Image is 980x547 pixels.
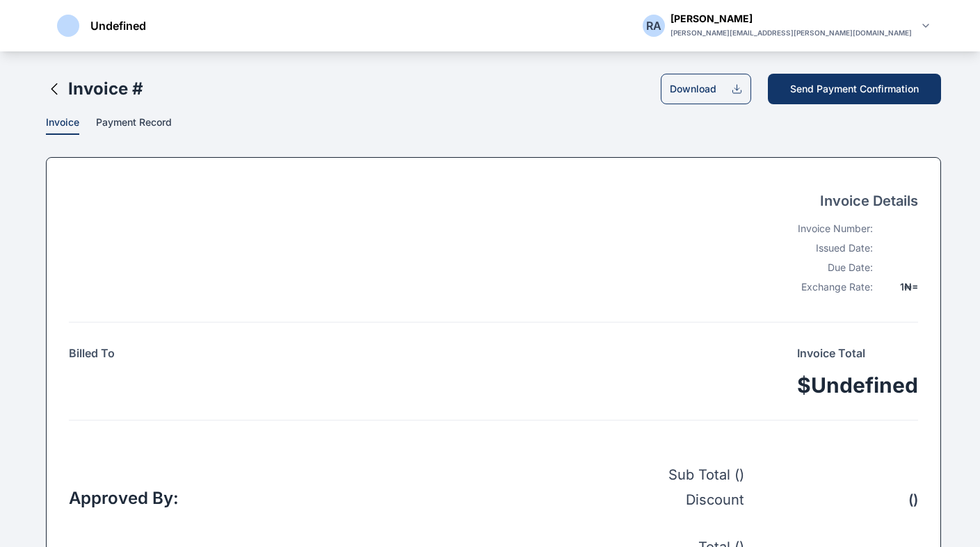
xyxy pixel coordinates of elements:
div: [PERSON_NAME] [670,12,912,26]
h4: Billed To [69,345,115,361]
div: Invoice Number: [744,222,873,236]
h4: Invoice Details [744,191,918,211]
span: Invoice [46,116,79,131]
p: Invoice Total [797,345,918,361]
div: [PERSON_NAME][EMAIL_ADDRESS][PERSON_NAME][DOMAIN_NAME] [670,26,912,40]
h1: $undefined [797,373,918,398]
span: Payment Record [96,116,172,131]
div: R A [643,17,665,34]
span: undefined [90,17,146,34]
button: RA [643,15,665,37]
p: Discount [501,490,744,509]
div: 1 ₦ = [881,280,918,294]
div: Due Date: [744,261,873,275]
div: Download [670,82,716,96]
h2: Invoice # [68,78,143,100]
div: Issued Date: [744,241,873,255]
button: RA[PERSON_NAME][PERSON_NAME][EMAIL_ADDRESS][PERSON_NAME][DOMAIN_NAME] [643,12,934,40]
p: ( ) [744,490,918,509]
button: Invoice # [46,74,143,104]
button: Send Payment Confirmation [768,74,941,104]
div: Exchange Rate: [744,280,873,294]
p: Sub Total ( ) [501,465,744,484]
h2: Approved By: [69,487,179,509]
